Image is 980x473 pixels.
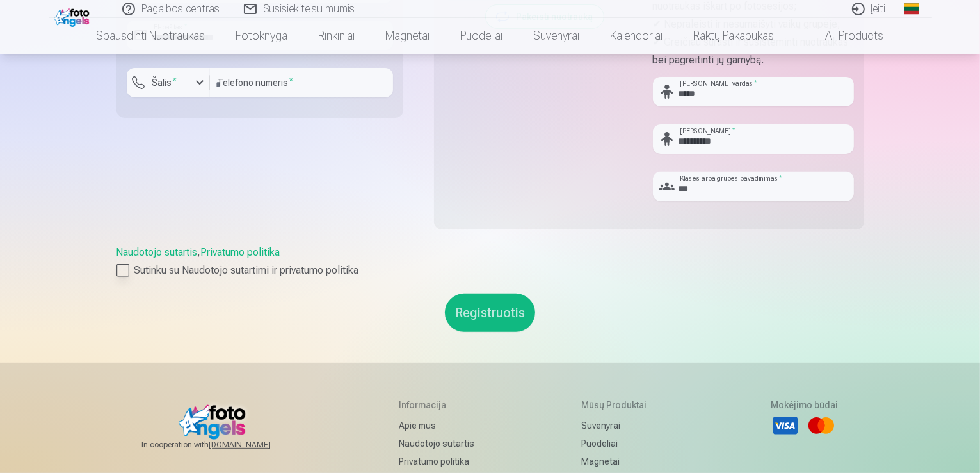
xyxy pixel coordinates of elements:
[303,18,371,54] a: Rinkiniai
[399,399,484,411] h5: Informacija
[679,18,790,54] a: Raktų pakabukas
[399,435,484,452] a: Naudotojo sutartis
[141,440,301,450] span: In cooperation with
[371,18,446,54] a: Magnetai
[445,294,535,332] button: Registruotis
[771,399,839,411] h5: Mokėjimo būdai
[127,68,210,97] button: Šalis*
[595,18,679,54] a: Kalendoriai
[807,411,835,440] li: Mastercard
[81,18,221,54] a: Spausdinti nuotraukas
[116,245,864,278] div: ,
[399,452,484,470] a: Privatumo politika
[581,399,674,411] h5: Mūsų produktai
[201,246,280,258] a: Privatumo politika
[399,417,484,435] a: Apie mus
[221,18,303,54] a: Fotoknyga
[54,5,93,27] img: /fa2
[581,417,674,435] a: Suvenyrai
[771,411,799,440] li: Visa
[116,246,198,258] a: Naudotojo sutartis
[581,435,674,452] a: Puodeliai
[116,263,864,278] label: Sutinku su Naudotojo sutartimi ir privatumo politika
[518,18,595,54] a: Suvenyrai
[446,18,518,54] a: Puodeliai
[147,76,182,89] label: Šalis
[790,18,899,54] a: All products
[581,452,674,470] a: Magnetai
[209,440,301,450] a: [DOMAIN_NAME]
